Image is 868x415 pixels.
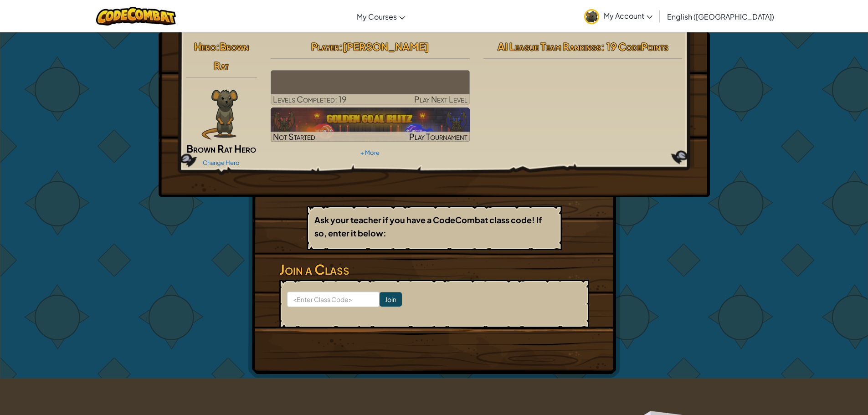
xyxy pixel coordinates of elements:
a: My Account [580,2,657,31]
a: + More [360,149,380,156]
span: Levels Completed: 19 [273,94,347,104]
span: Not Started [273,131,315,142]
a: My Courses [352,4,410,29]
span: : [216,40,220,53]
span: : [339,40,343,53]
a: Change Hero [203,159,240,166]
img: MAR09-Rat%20Paper%20Doll.png [201,89,238,140]
span: My Account [604,11,652,20]
input: <Enter Class Code> [287,292,380,307]
a: Play Next Level [271,70,470,105]
span: Brown Rat Hero [186,142,256,155]
input: Join [380,292,402,307]
span: AI League Team Rankings [498,40,601,53]
span: [PERSON_NAME] [343,40,429,53]
span: Player [311,40,339,53]
a: Not StartedPlay Tournament [271,108,470,142]
b: Ask your teacher if you have a CodeCombat class code! If so, enter it below: [314,215,542,238]
span: English ([GEOGRAPHIC_DATA]) [667,12,774,21]
span: Brown Rat [214,40,249,72]
span: Play Next Level [414,94,467,104]
img: Golden Goal [271,108,470,142]
span: : 19 CodePoints [601,40,668,53]
a: English ([GEOGRAPHIC_DATA]) [663,4,779,29]
span: Hero [194,40,216,53]
img: CodeCombat logo [96,7,176,26]
h3: Join a Class [279,259,589,280]
span: Play Tournament [409,131,467,142]
img: avatar [584,9,599,24]
span: My Courses [357,12,397,21]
